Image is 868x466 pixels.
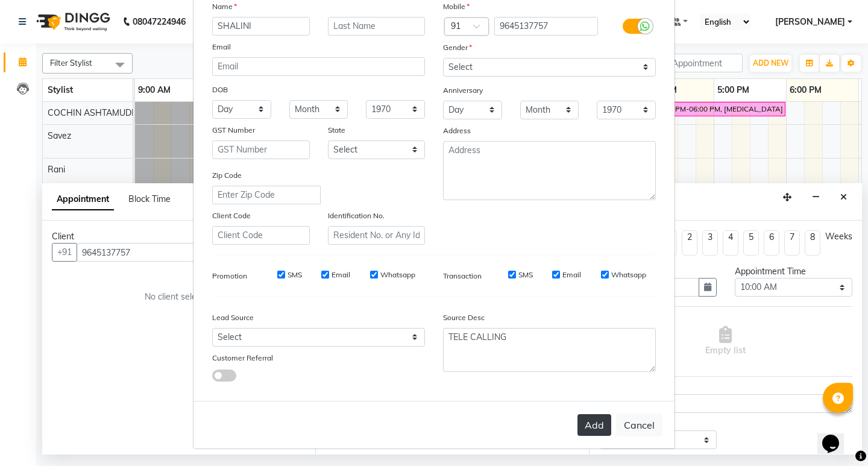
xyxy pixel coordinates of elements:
label: Lead Source [212,312,254,323]
input: Last Name [328,17,426,36]
label: DOB [212,84,228,95]
label: Anniversary [443,85,483,96]
label: Name [212,1,237,12]
label: GST Number [212,125,255,136]
label: Transaction [443,271,482,282]
label: Whatsapp [611,269,646,280]
input: Email [212,57,425,76]
input: Enter Zip Code [212,186,321,204]
label: Promotion [212,271,247,282]
label: SMS [518,269,533,280]
input: Mobile [494,17,599,36]
label: Customer Referral [212,353,273,364]
label: Source Desc [443,312,485,323]
label: Email [332,269,350,280]
label: Email [212,42,231,52]
input: First Name [212,17,310,36]
label: Zip Code [212,170,242,181]
input: Client Code [212,226,310,245]
label: Client Code [212,210,251,221]
input: GST Number [212,140,310,159]
label: Mobile [443,1,470,12]
button: Add [577,414,611,436]
label: Gender [443,42,472,53]
label: Address [443,125,471,136]
button: Cancel [616,414,662,436]
label: SMS [288,269,302,280]
label: State [328,125,345,136]
label: Whatsapp [380,269,415,280]
label: Email [562,269,581,280]
label: Identification No. [328,210,385,221]
input: Resident No. or Any Id [328,226,426,245]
